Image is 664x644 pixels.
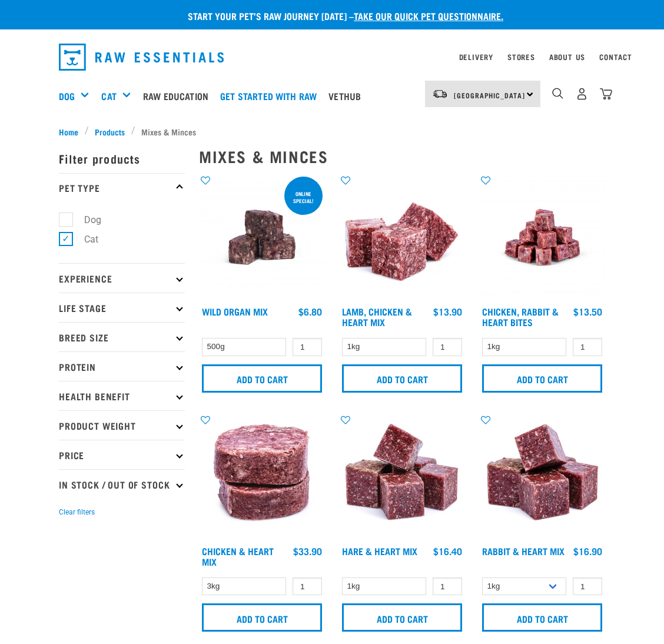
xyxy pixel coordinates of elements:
a: Home [59,125,85,138]
a: Delivery [459,55,493,59]
p: Breed Size [59,322,185,351]
a: Stores [507,55,535,59]
img: Chicken Rabbit Heart 1609 [479,174,605,300]
input: 1 [433,338,462,356]
a: Hare & Heart Mix [342,548,417,553]
img: 1087 Rabbit Heart Cubes 01 [479,414,605,540]
a: Cat [101,89,116,103]
label: Dog [65,213,106,227]
div: $16.90 [573,546,602,556]
img: van-moving.png [432,89,448,99]
p: Pet Type [59,173,185,203]
button: Clear filters [59,507,95,517]
img: Pile Of Cubed Hare Heart For Pets [339,414,465,540]
a: About Us [549,55,585,59]
input: 1 [293,338,322,356]
input: Add to cart [342,364,462,393]
p: Price [59,440,185,469]
nav: breadcrumbs [59,125,605,138]
p: Health Benefit [59,381,185,410]
a: Dog [59,89,75,103]
input: Add to cart [342,603,462,632]
a: Wild Organ Mix [202,308,268,314]
img: Chicken and Heart Medallions [199,414,325,540]
input: 1 [573,338,602,356]
input: 1 [433,577,462,596]
div: $16.40 [433,546,462,556]
a: Rabbit & Heart Mix [482,548,565,553]
a: Lamb, Chicken & Heart Mix [342,308,412,324]
a: Contact [599,55,632,59]
input: Add to cart [482,603,602,632]
img: 1124 Lamb Chicken Heart Mix 01 [339,174,465,300]
a: Chicken & Heart Mix [202,548,274,564]
nav: dropdown navigation [49,39,615,75]
input: Add to cart [202,603,322,632]
input: 1 [293,577,322,596]
p: Protein [59,351,185,381]
div: $13.50 [573,306,602,317]
div: ONLINE SPECIAL! [284,185,323,210]
input: 1 [573,577,602,596]
img: user.png [576,88,588,100]
img: Raw Essentials Logo [59,44,224,71]
img: Wild Organ Mix [199,174,325,300]
span: Products [95,125,125,138]
img: home-icon@2x.png [600,88,612,100]
p: Life Stage [59,293,185,322]
span: Home [59,125,78,138]
div: $6.80 [298,306,322,317]
img: home-icon-1@2x.png [552,88,563,99]
span: [GEOGRAPHIC_DATA] [454,93,525,97]
p: Filter products [59,144,185,173]
input: Add to cart [482,364,602,393]
p: In Stock / Out Of Stock [59,469,185,499]
a: Raw Education [140,72,217,119]
a: take our quick pet questionnaire. [354,13,503,18]
p: Experience [59,263,185,293]
label: Cat [65,232,103,247]
p: Product Weight [59,410,185,440]
div: $33.90 [293,546,322,556]
a: Products [89,125,131,138]
div: $13.90 [433,306,462,317]
input: Add to cart [202,364,322,393]
a: Get started with Raw [217,72,326,119]
a: Vethub [326,72,370,119]
h2: Mixes & Minces [199,147,605,165]
a: Chicken, Rabbit & Heart Bites [482,308,559,324]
